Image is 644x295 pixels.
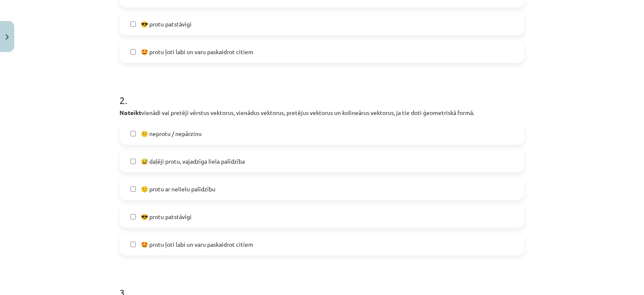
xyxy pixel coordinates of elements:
[130,242,136,247] input: 🤩 protu ļoti labi un varu paskaidrot citiem
[141,20,192,29] span: 😎 protu patstāvīgi
[130,131,136,136] input: 😕 neprotu / nepārzinu
[119,80,525,106] h1: 2 .
[141,47,253,56] span: 🤩 protu ļoti labi un varu paskaidrot citiem
[119,108,525,117] p: vienādi vai pretēji vērstus vektorus, vienādus vektorus, pretējus vektorus un kolineārus vektorus...
[130,214,136,219] input: 😎 protu patstāvīgi
[5,34,9,40] img: icon-close-lesson-0947bae3869378f0d4975bcd49f059093ad1ed9edebbc8119c70593378902aed.svg
[141,212,192,221] span: 😎 protu patstāvīgi
[130,186,136,192] input: 🙂 protu ar nelielu palīdzību
[130,21,136,27] input: 😎 protu patstāvīgi
[130,49,136,55] input: 🤩 protu ļoti labi un varu paskaidrot citiem
[141,129,202,138] span: 😕 neprotu / nepārzinu
[119,109,141,116] strong: Noteikt
[141,157,245,166] span: 😅 daļēji protu, vajadzīga liela palīdzība
[130,159,136,164] input: 😅 daļēji protu, vajadzīga liela palīdzība
[141,185,216,193] span: 🙂 protu ar nelielu palīdzību
[141,240,253,249] span: 🤩 protu ļoti labi un varu paskaidrot citiem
